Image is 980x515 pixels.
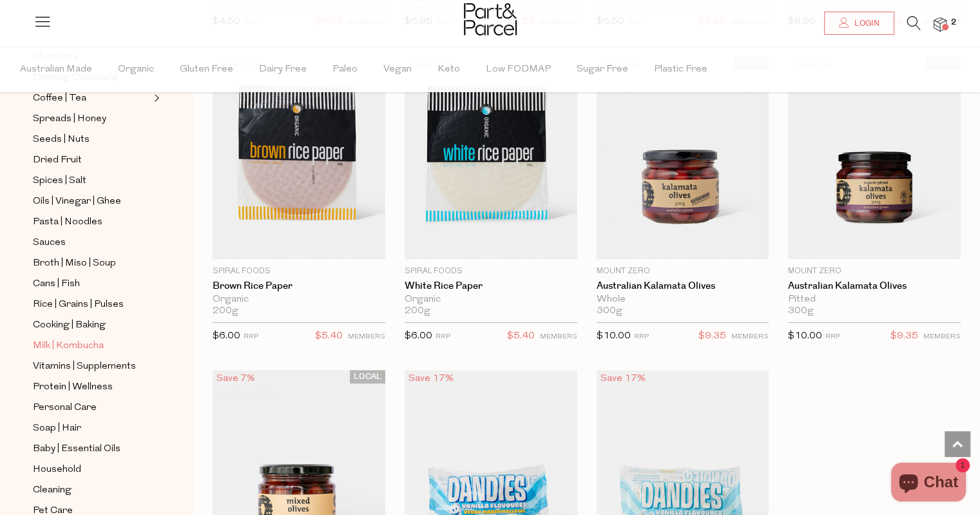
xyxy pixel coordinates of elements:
a: Milk | Kombucha [33,338,150,354]
span: Seeds | Nuts [33,132,90,148]
small: MEMBERS [923,333,961,340]
a: Cans | Fish [33,276,150,292]
div: Save 17% [405,370,457,387]
a: Australian Kalamata Olives [788,280,961,292]
a: Cleaning [33,482,150,498]
small: MEMBERS [348,333,385,340]
span: Soap | Hair [33,421,81,436]
a: Coffee | Tea [33,90,150,106]
a: Vitamins | Supplements [33,358,150,374]
span: Low FODMAP [486,47,551,92]
a: White Rice Paper [405,280,577,292]
span: Personal Care [33,400,97,416]
a: Rice | Grains | Pulses [33,296,150,313]
a: Australian Kalamata Olives [597,280,769,292]
span: Protein | Wellness [33,380,113,395]
span: Sauces [33,235,66,251]
a: Cooking | Baking [33,317,150,333]
a: Spreads | Honey [33,111,150,127]
inbox-online-store-chat: Shopify online store chat [887,463,970,505]
img: Australian Kalamata Olives [788,55,961,259]
span: Broth | Miso | Soup [33,256,116,271]
span: Keto [437,47,460,92]
a: Protein | Wellness [33,379,150,395]
span: Rice | Grains | Pulses [33,297,124,313]
span: Dairy Free [259,47,307,92]
span: Vegan [383,47,412,92]
div: Save 7% [213,370,259,387]
img: Part&Parcel [464,3,517,35]
span: 300g [597,306,622,317]
span: $5.40 [507,328,535,345]
a: Spices | Salt [33,173,150,189]
div: Organic [405,294,577,306]
span: $9.35 [698,328,726,345]
span: $6.00 [405,331,432,341]
p: Mount Zero [788,266,961,277]
a: Login [824,12,894,35]
span: Australian Made [20,47,92,92]
a: 2 [934,17,946,31]
p: Spiral Foods [405,266,577,277]
span: Milk | Kombucha [33,338,104,354]
span: 300g [788,306,814,317]
div: Save 17% [597,370,649,387]
a: Baby | Essential Oils [33,441,150,457]
a: Soap | Hair [33,420,150,436]
p: Spiral Foods [213,266,385,277]
small: MEMBERS [731,333,769,340]
a: Pasta | Noodles [33,214,150,230]
span: Oils | Vinegar | Ghee [33,194,121,209]
p: Mount Zero [597,266,769,277]
a: Sauces [33,235,150,251]
span: Plastic Free [654,47,707,92]
span: Spreads | Honey [33,112,106,127]
a: Broth | Miso | Soup [33,255,150,271]
small: RRP [436,333,450,340]
button: Expand/Collapse Coffee | Tea [151,90,160,106]
span: LOCAL [350,370,385,384]
span: 200g [405,306,430,317]
a: Brown Rice Paper [213,280,385,292]
small: RRP [825,333,840,340]
span: Sugar Free [577,47,628,92]
span: Household [33,462,81,478]
span: $10.00 [597,331,631,341]
a: Household [33,462,150,478]
span: $6.00 [213,331,240,341]
span: $9.35 [890,328,918,345]
span: Cans | Fish [33,277,80,292]
span: Baby | Essential Oils [33,442,120,457]
small: RRP [634,333,649,340]
span: Cooking | Baking [33,318,106,333]
img: Brown Rice Paper [213,55,385,259]
a: Oils | Vinegar | Ghee [33,193,150,209]
span: $10.00 [788,331,822,341]
img: White Rice Paper [405,55,577,259]
span: Vitamins | Supplements [33,359,136,374]
a: Seeds | Nuts [33,131,150,148]
span: Dried Fruit [33,153,82,168]
span: $5.40 [315,328,343,345]
span: Login [851,18,879,29]
span: Spices | Salt [33,173,86,189]
span: Cleaning [33,483,72,498]
span: Organic [118,47,154,92]
span: Paleo [332,47,358,92]
span: 2 [948,17,959,28]
small: RRP [244,333,258,340]
img: Australian Kalamata Olives [597,55,769,259]
div: Whole [597,294,769,306]
small: MEMBERS [540,333,577,340]
div: Organic [213,294,385,306]
span: Pasta | Noodles [33,215,102,230]
span: Gluten Free [180,47,233,92]
span: 200g [213,306,238,317]
div: Pitted [788,294,961,306]
span: Coffee | Tea [33,91,86,106]
a: Personal Care [33,400,150,416]
a: Dried Fruit [33,152,150,168]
